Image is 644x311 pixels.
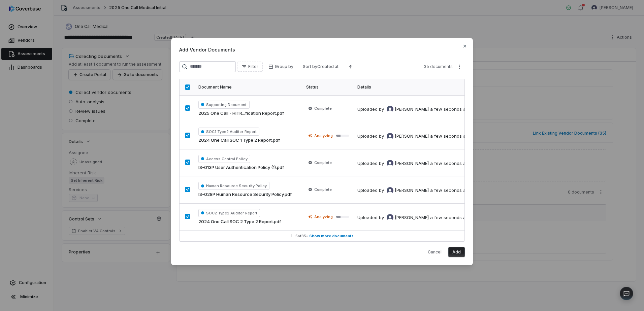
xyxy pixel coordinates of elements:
img: Kourtney Shields avatar [387,133,393,140]
span: 2024 One Call SOC 1 Type 2 Report.pdf [198,137,280,144]
span: [PERSON_NAME] [395,133,429,140]
span: Complete [314,187,332,192]
div: a few seconds ago [430,187,471,194]
div: Uploaded [357,133,471,140]
span: SOC2 Type2 Auditor Report [198,209,260,217]
button: More actions [454,62,465,72]
img: Kourtney Shields avatar [387,214,393,221]
div: by [379,214,429,221]
div: by [379,187,429,194]
span: Complete [314,106,332,111]
img: Kourtney Shields avatar [387,160,393,167]
span: Show more documents [309,234,354,239]
button: Filter [237,62,263,72]
div: by [379,160,429,167]
span: Analyzing [314,214,333,219]
span: [PERSON_NAME] [395,187,429,194]
div: a few seconds ago [430,133,471,140]
div: Uploaded [357,187,471,194]
div: a few seconds ago [430,106,471,113]
button: Group by [264,62,297,72]
div: Document Name [198,84,298,90]
div: Details [357,84,473,90]
div: a few seconds ago [430,214,471,221]
span: 2025 One Call - HITR...fication Report.pdf [198,110,284,117]
button: 1 -5of35• Show more documents [180,231,464,241]
div: a few seconds ago [430,160,471,167]
div: Status [306,84,349,90]
span: 35 documents [424,64,453,69]
span: [PERSON_NAME] [395,160,429,167]
span: IS-028P Human Resource Security Policy.pdf [198,191,292,198]
div: by [379,106,429,112]
svg: Ascending [348,64,353,69]
span: Supporting Document [198,101,250,109]
span: Filter [248,64,258,69]
img: Kourtney Shields avatar [387,187,393,194]
div: Uploaded [357,214,471,221]
button: Sort byCreated at [299,62,343,72]
span: Add Vendor Documents [179,46,465,53]
div: by [379,133,429,140]
span: [PERSON_NAME] [395,106,429,113]
span: Human Resource Security Policy [198,182,269,190]
span: Access Control Policy [198,155,250,163]
span: IS-013P User Authentication Policy (1).pdf [198,164,284,171]
button: Ascending [344,62,357,72]
span: Complete [314,160,332,165]
div: Uploaded [357,106,471,112]
span: [PERSON_NAME] [395,214,429,221]
button: Add [448,247,465,257]
span: 2024 One Call SOC 2 Type 2 Report.pdf [198,218,281,225]
div: Uploaded [357,160,471,167]
span: Analyzing [314,133,333,138]
button: Cancel [424,247,446,257]
span: SOC1 Type2 Auditor Report [198,128,259,136]
img: Kourtney Shields avatar [387,106,393,112]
